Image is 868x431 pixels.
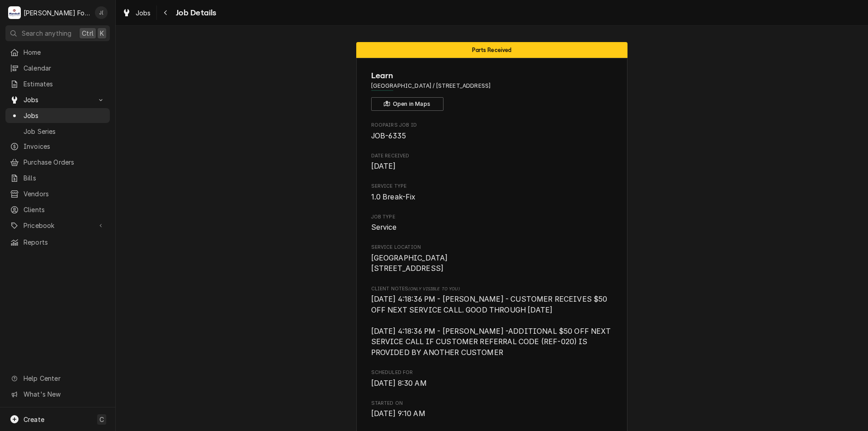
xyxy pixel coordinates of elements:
span: [DATE] 9:10 AM [371,409,425,418]
span: Reports [24,237,105,247]
span: Job Details [173,7,217,19]
span: Roopairs Job ID [371,122,613,129]
span: What's New [24,389,104,399]
span: (Only Visible to You) [408,286,459,291]
span: Calendar [24,63,105,73]
span: Scheduled For [371,378,613,389]
span: Estimates [24,79,105,89]
span: [GEOGRAPHIC_DATA] [STREET_ADDRESS] [371,254,448,273]
span: Help Center [24,374,104,383]
a: Purchase Orders [5,155,110,170]
div: Date Received [371,152,613,172]
span: Roopairs Job ID [371,131,613,142]
span: JOB-6335 [371,132,406,140]
div: J( [95,6,108,19]
a: Bills [5,171,110,185]
div: Jeff Debigare (109)'s Avatar [95,6,108,19]
div: Marshall Food Equipment Service's Avatar [8,6,21,19]
a: Jobs [118,5,155,20]
span: Search anything [22,28,71,38]
div: Started On [371,400,613,419]
span: Invoices [24,142,105,151]
span: Client Notes [371,285,613,293]
span: Create [24,416,44,423]
div: [PERSON_NAME] Food Equipment Service [24,8,90,18]
span: Service Location [371,244,613,251]
span: Started On [371,400,613,407]
span: K [100,28,104,38]
span: Pricebook [24,221,92,230]
span: Ctrl [82,28,94,38]
span: Service Location [371,253,613,274]
span: Home [24,47,105,57]
span: Date Received [371,161,613,172]
span: Job Type [371,222,613,233]
div: Service Type [371,183,613,202]
span: Purchase Orders [24,157,105,167]
span: Started On [371,408,613,419]
span: [object Object] [371,294,613,358]
div: Roopairs Job ID [371,122,613,141]
a: Vendors [5,186,110,201]
div: Client Information [371,70,613,111]
div: Service Location [371,244,613,274]
button: Search anythingCtrlK [5,25,110,41]
div: Scheduled For [371,369,613,388]
a: Estimates [5,76,110,91]
span: Bills [24,173,105,183]
button: Navigate back [159,5,173,20]
span: Parts Received [472,47,511,53]
a: Go to Help Center [5,371,110,386]
span: Job Series [24,127,105,136]
div: Status [356,42,627,58]
span: Job Type [371,213,613,221]
a: Calendar [5,61,110,76]
span: Clients [24,205,105,214]
div: Job Type [371,213,613,233]
button: Open in Maps [371,97,443,111]
span: Jobs [24,95,92,104]
span: Address [371,82,613,90]
span: Vendors [24,189,105,199]
a: Go to Jobs [5,92,110,107]
span: Name [371,70,613,82]
a: Go to Pricebook [5,218,110,233]
a: Jobs [5,108,110,123]
span: [DATE] 8:30 AM [371,379,427,388]
span: Jobs [24,111,105,120]
a: Home [5,45,110,60]
span: Date Received [371,152,613,160]
span: C [99,415,104,424]
a: Clients [5,202,110,217]
span: [DATE] 4:18:36 PM - [PERSON_NAME] - CUSTOMER RECEIVES $50 OFF NEXT SERVICE CALL. GOOD THROUGH [DA... [371,295,613,357]
span: Service [371,223,397,232]
a: Invoices [5,139,110,154]
span: Service Type [371,183,613,190]
a: Job Series [5,124,110,139]
span: Service Type [371,192,613,203]
span: Scheduled For [371,369,613,376]
div: [object Object] [371,285,613,358]
a: Reports [5,235,110,250]
a: Go to What's New [5,387,110,402]
span: Jobs [136,8,151,18]
div: M [8,6,21,19]
span: 1.0 Break-Fix [371,193,416,201]
span: [DATE] [371,162,396,171]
